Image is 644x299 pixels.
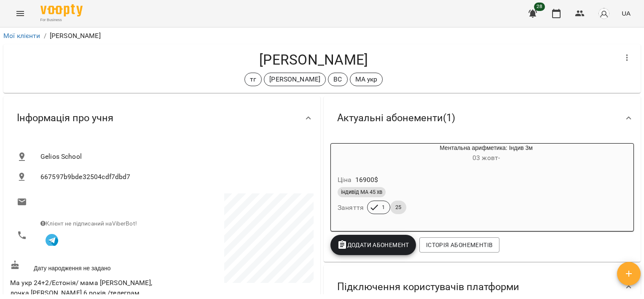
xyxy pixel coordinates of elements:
p: тг [250,74,256,84]
p: ВС [333,74,342,84]
span: Актуальні абонементи ( 1 ) [337,111,455,125]
h6: Заняття [338,202,364,214]
button: Додати Абонемент [330,235,416,255]
button: Клієнт підписаний на VooptyBot [40,228,63,251]
span: Клієнт не підписаний на ViberBot! [40,220,137,227]
img: Telegram [46,234,58,247]
span: Історія абонементів [426,240,493,250]
div: Ментальна арифметика: Індив 3м [371,144,601,164]
button: Ментальна арифметика: Індив 3м03 жовт- Ціна16900$індивід МА 45 хвЗаняття125 [331,144,601,224]
span: Інформація про учня [17,111,113,125]
div: Дату народження не задано [8,258,162,274]
h6: Ціна [338,174,352,186]
span: 667597b9bde32504cdf7dbd7 [40,172,307,182]
div: ВС [328,73,347,86]
button: Історія абонементів [419,237,499,253]
div: Ментальна арифметика: Індив 3м [331,144,371,164]
a: Мої клієнти [3,32,40,40]
button: UA [618,5,634,21]
p: МА укр [355,74,378,84]
span: індивід МА 45 хв [338,188,386,196]
nav: breadcrumb [3,31,641,41]
span: 25 [390,204,406,211]
button: Menu [10,3,30,24]
div: тг [244,73,262,86]
img: avatar_s.png [598,8,610,19]
span: Gelios School [40,152,307,162]
span: 03 жовт - [472,154,500,162]
div: Актуальні абонементи(1) [324,96,641,140]
img: Voopty Logo [40,4,83,16]
span: Додати Абонемент [337,240,409,250]
div: МА укр [350,73,383,86]
p: [PERSON_NAME] [269,74,320,84]
p: [PERSON_NAME] [50,31,101,41]
span: UA [622,9,631,18]
div: [PERSON_NAME] [264,73,326,86]
span: 28 [534,3,545,11]
li: / [44,31,46,41]
span: Підключення користувачів платформи [337,280,519,294]
span: 1 [377,204,390,211]
span: For Business [40,17,83,23]
p: 16900 $ [355,175,378,185]
h4: [PERSON_NAME] [10,51,617,68]
div: Інформація про учня [3,96,320,140]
